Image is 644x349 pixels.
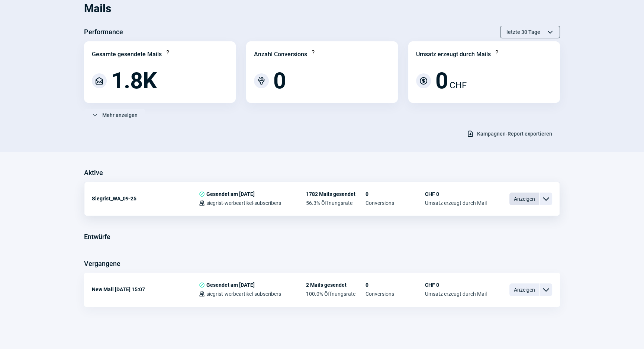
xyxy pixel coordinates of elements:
[206,282,255,288] span: Gesendet am [DATE]
[306,200,366,206] span: 56.3% Öffnungsrate
[206,191,255,197] span: Gesendet am [DATE]
[84,231,110,243] h3: Entwürfe
[306,282,366,288] span: 2 Mails gesendet
[509,193,539,205] span: Anzeigen
[450,79,467,92] span: CHF
[459,127,560,140] button: Kampagnen-Report exportieren
[366,200,425,206] span: Conversions
[477,128,552,140] span: Kampagnen-Report exportieren
[84,167,103,179] h3: Aktive
[366,191,425,197] span: 0
[92,282,199,297] div: New Mail [DATE] 15:07
[84,258,120,270] h3: Vergangene
[206,200,281,206] span: siegrist-werbeartikel-subscribers
[366,282,425,288] span: 0
[273,70,286,92] span: 0
[366,291,425,297] span: Conversions
[92,50,162,59] div: Gesamte gesendete Mails
[254,50,307,59] div: Anzahl Conversions
[416,50,491,59] div: Umsatz erzeugt durch Mails
[111,70,157,92] span: 1.8K
[92,191,199,206] div: Siegrist_WA_09-25
[425,291,487,297] span: Umsatz erzeugt durch Mail
[84,26,123,38] h3: Performance
[102,109,138,121] span: Mehr anzeigen
[509,283,539,296] span: Anzeigen
[306,291,366,297] span: 100.0% Öffnungsrate
[425,200,487,206] span: Umsatz erzeugt durch Mail
[425,191,487,197] span: CHF 0
[506,26,540,38] span: letzte 30 Tage
[306,191,366,197] span: 1782 Mails gesendet
[425,282,487,288] span: CHF 0
[84,109,145,121] button: Mehr anzeigen
[435,70,448,92] span: 0
[206,291,281,297] span: siegrist-werbeartikel-subscribers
